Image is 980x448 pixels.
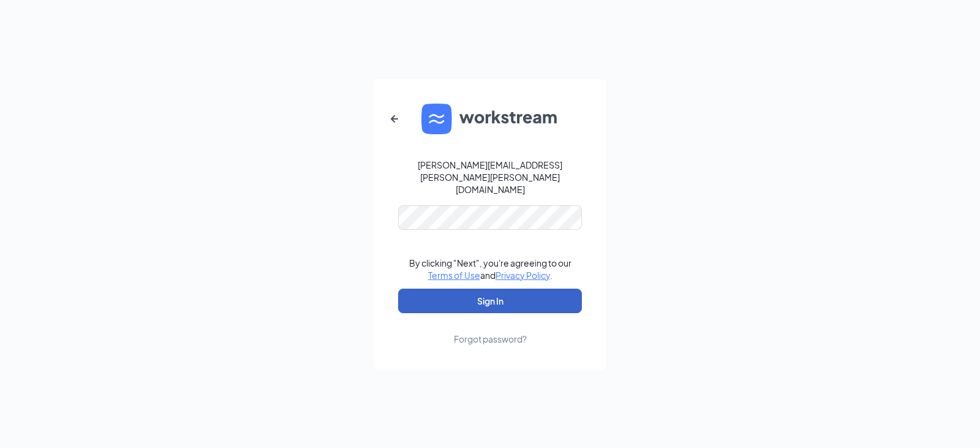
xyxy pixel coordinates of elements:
img: WS logo and Workstream text [421,104,559,134]
button: ArrowLeftNew [380,104,409,134]
div: Forgot password? [454,333,527,345]
a: Terms of Use [428,270,480,281]
a: Forgot password? [454,313,527,345]
svg: ArrowLeftNew [387,112,402,126]
a: Privacy Policy [496,270,550,281]
div: [PERSON_NAME][EMAIL_ADDRESS][PERSON_NAME][PERSON_NAME][DOMAIN_NAME] [398,159,582,196]
button: Sign In [398,289,582,313]
div: By clicking "Next", you're agreeing to our and . [409,257,571,281]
